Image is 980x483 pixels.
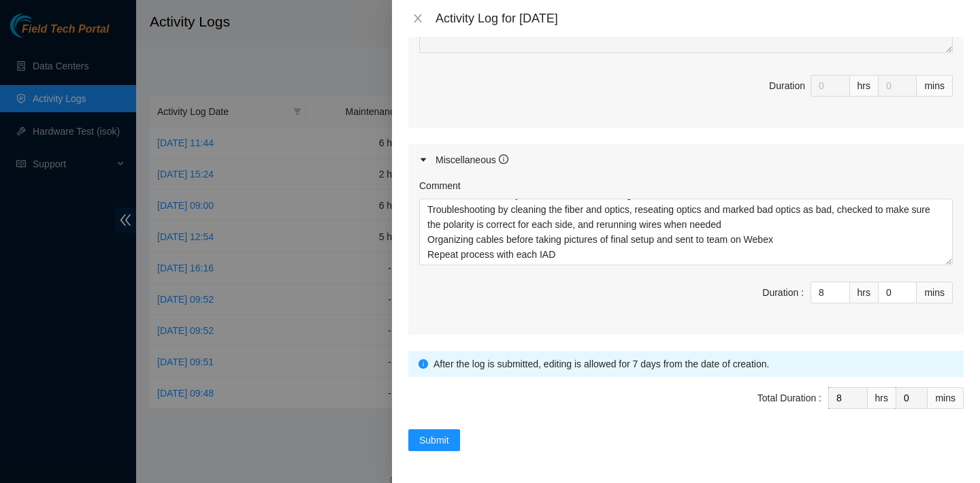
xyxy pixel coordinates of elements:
[917,282,953,303] div: mins
[769,78,805,93] div: Duration
[850,75,879,97] div: hrs
[419,178,461,193] label: Comment
[408,12,427,25] button: Close
[917,75,953,97] div: mins
[419,359,428,369] span: info-circle
[434,356,953,371] div: After the log is submitted, editing is allowed for 7 days from the date of creation.
[850,282,879,303] div: hrs
[499,154,508,164] span: info-circle
[436,11,964,26] div: Activity Log for [DATE]
[419,433,449,448] span: Submit
[408,144,964,176] div: Miscellaneous info-circle
[868,387,896,409] div: hrs
[762,285,804,300] div: Duration :
[436,152,508,167] div: Miscellaneous
[408,429,460,451] button: Submit
[928,387,964,409] div: mins
[412,13,423,24] span: close
[419,199,953,265] textarea: Comment
[757,390,821,405] div: Total Duration :
[419,156,427,164] span: caret-right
